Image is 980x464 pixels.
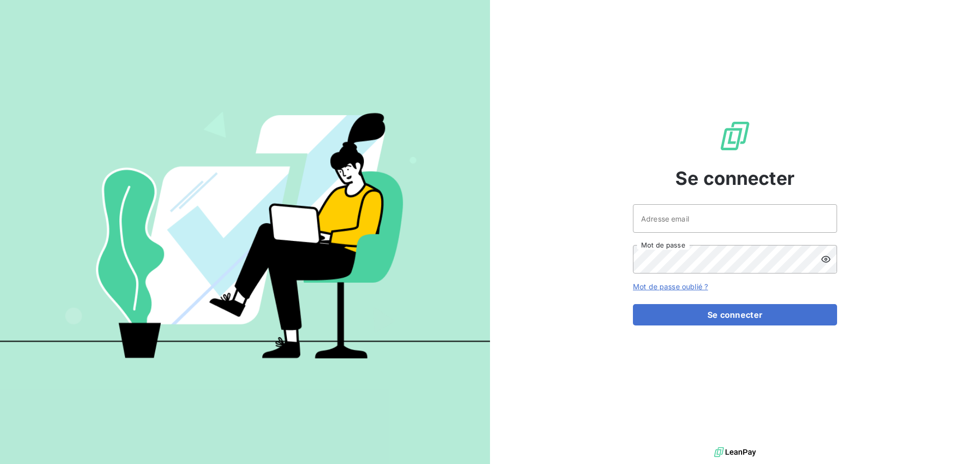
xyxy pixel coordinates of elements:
input: placeholder [633,204,837,233]
a: Mot de passe oublié ? [633,282,708,291]
span: Se connecter [675,165,795,192]
button: Se connecter [633,304,837,325]
img: Logo LeanPay [719,120,751,152]
img: logo [714,445,756,460]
